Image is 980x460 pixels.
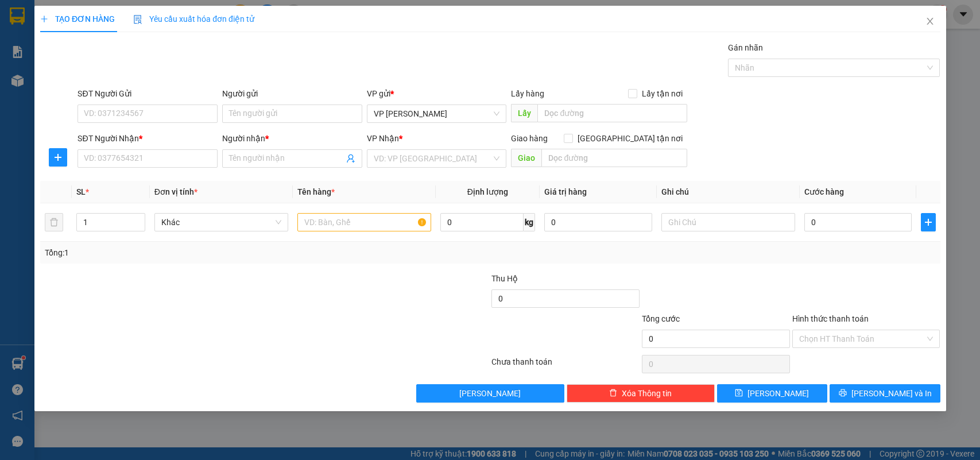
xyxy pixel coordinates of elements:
span: Lấy tận nơi [637,87,687,100]
th: Ghi chú [656,181,799,203]
span: Lấy hàng [511,89,544,98]
span: Lấy [511,104,537,122]
label: Gán nhãn [728,43,763,52]
button: plus [921,213,935,231]
span: Cước hàng [804,187,843,196]
span: plus [49,153,66,162]
span: delete [609,389,617,398]
span: save [735,389,743,398]
div: Người nhận [222,132,362,145]
span: Tổng cước [641,314,679,323]
span: Giao [511,149,541,167]
div: Chưa thanh toán [490,355,641,376]
span: [PERSON_NAME] [459,387,521,400]
input: VD: Bàn, Ghế [297,213,431,231]
span: VP Nhận [367,134,399,143]
span: [GEOGRAPHIC_DATA] tận nơi [573,132,687,145]
div: VP gửi [367,87,507,100]
span: Định lượng [467,187,508,196]
span: close [925,17,934,26]
span: printer [839,389,847,398]
span: TẠO ĐƠN HÀNG [40,14,115,24]
span: Yêu cầu xuất hóa đơn điện tử [133,14,254,24]
span: Khác [161,214,281,231]
input: Dọc đường [541,149,687,167]
span: Tên hàng [297,187,335,196]
span: [PERSON_NAME] [747,387,809,400]
input: 0 [544,213,652,231]
span: Đơn vị tính [154,187,197,196]
button: [PERSON_NAME] [416,384,564,403]
span: VP Bạc Liêu [374,105,500,122]
input: Ghi Chú [661,213,795,231]
label: Hình thức thanh toán [792,314,868,323]
span: SL [76,187,86,196]
div: Tổng: 1 [45,246,379,259]
div: SĐT Người Gửi [78,87,218,100]
button: delete [45,213,63,231]
span: kg [524,213,535,231]
span: plus [921,218,935,227]
span: Giá trị hàng [544,187,587,196]
button: save[PERSON_NAME] [716,384,827,403]
div: Người gửi [222,87,362,100]
span: plus [40,15,48,23]
input: Dọc đường [537,104,687,122]
span: user-add [346,154,355,163]
button: printer[PERSON_NAME] và In [830,384,940,403]
span: Thu Hộ [491,274,517,283]
button: Close [913,6,946,38]
span: [PERSON_NAME] và In [851,387,932,400]
button: plus [48,148,67,167]
img: icon [133,15,142,24]
span: Xóa Thông tin [622,387,672,400]
button: deleteXóa Thông tin [566,384,714,403]
span: Giao hàng [511,134,548,143]
div: SĐT Người Nhận [78,132,218,145]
